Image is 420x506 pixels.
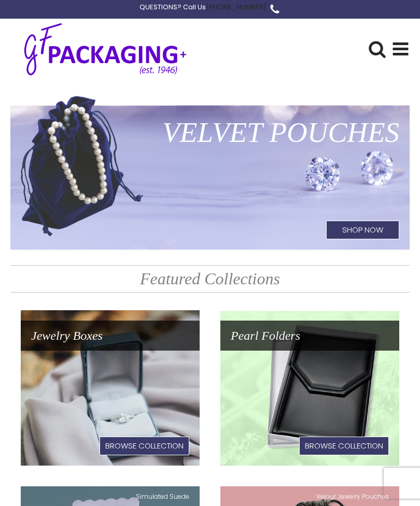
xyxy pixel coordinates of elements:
[299,437,389,455] h1: Browse Collection
[206,2,267,12] a: [PHONE_NUMBER]
[139,2,267,13] div: QUESTIONS? Call Us
[10,94,410,250] a: Velvet PouchesShop Now
[10,105,410,161] h1: Velvet Pouches
[21,321,200,351] h1: Jewelry Boxes
[220,310,399,466] a: Pearl FoldersBrowse Collection
[10,21,200,77] img: GF Packaging + - Established 1946
[21,310,200,466] a: Jewelry BoxesBrowse Collection
[326,221,399,239] h1: Shop Now
[10,265,410,293] h2: Featured Collections
[100,437,189,455] h1: Browse Collection
[220,321,399,351] h1: Pearl Folders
